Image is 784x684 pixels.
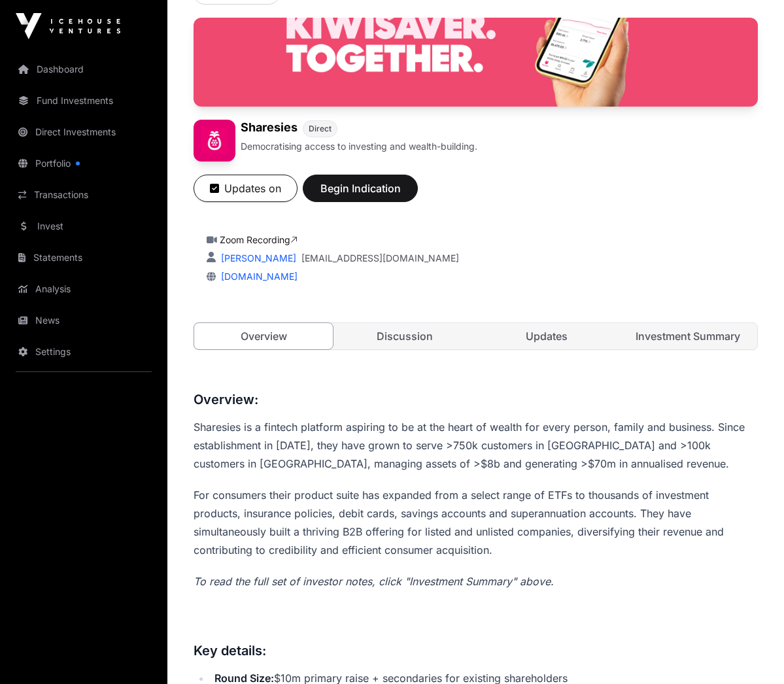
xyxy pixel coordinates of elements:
[10,212,157,241] a: Invest
[220,234,298,245] a: Zoom Recording
[10,86,157,115] a: Fund Investments
[194,640,758,661] h3: Key details:
[194,575,554,588] em: To read the full set of investor notes, click "Investment Summary" above.
[319,180,401,196] span: Begin Indication
[10,118,157,146] a: Direct Investments
[335,323,474,349] a: Discussion
[10,243,157,272] a: Statements
[309,124,332,134] span: Direct
[719,621,784,684] iframe: Chat Widget
[194,486,758,559] p: For consumers their product suite has expanded from a select range of ETFs to thousands of invest...
[194,18,758,107] img: Sharesies
[194,323,757,349] nav: Tabs
[16,13,120,39] img: Icehouse Ventures Logo
[10,180,157,209] a: Transactions
[194,418,758,473] p: Sharesies is a fintech platform aspiring to be at the heart of wealth for every person, family an...
[194,322,333,350] a: Overview
[218,252,296,264] a: [PERSON_NAME]
[10,337,157,366] a: Settings
[194,120,235,162] img: Sharesies
[10,55,157,84] a: Dashboard
[619,323,757,349] a: Investment Summary
[477,323,616,349] a: Updates
[303,175,418,202] button: Begin Indication
[241,140,477,153] p: Democratising access to investing and wealth-building.
[194,389,758,410] h3: Overview:
[301,252,459,265] a: [EMAIL_ADDRESS][DOMAIN_NAME]
[241,120,298,137] h1: Sharesies
[303,188,418,201] a: Begin Indication
[10,306,157,335] a: News
[10,275,157,303] a: Analysis
[194,175,298,202] button: Updates on
[10,149,157,178] a: Portfolio
[216,271,298,282] a: [DOMAIN_NAME]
